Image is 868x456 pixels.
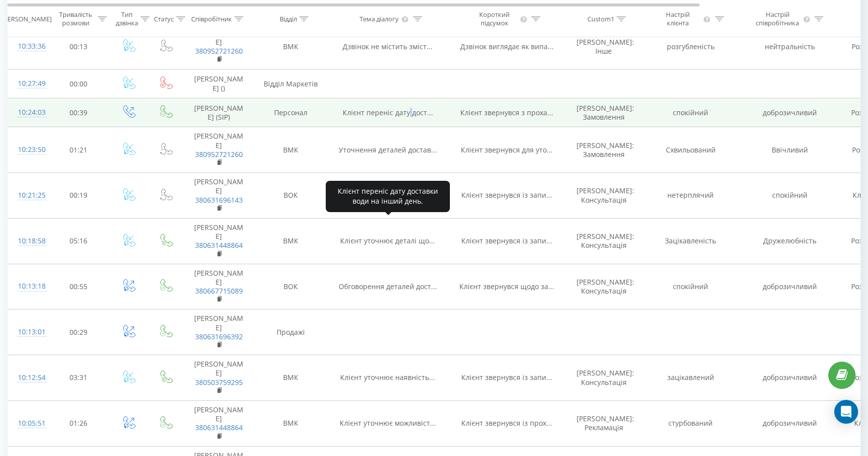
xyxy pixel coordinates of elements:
td: [PERSON_NAME] [184,400,254,446]
div: 10:24:03 [18,103,38,122]
div: 10:23:50 [18,140,38,159]
td: нейтральність [740,24,840,70]
div: Тема діалогу [360,14,399,23]
a: 380631696143 [195,195,243,205]
td: 00:19 [48,173,110,219]
td: [PERSON_NAME]: Консультація [567,264,641,309]
td: стурбований [641,400,740,446]
td: 00:00 [48,70,110,98]
td: [PERSON_NAME]: Замовлення [567,98,641,127]
a: 380952721260 [195,46,243,56]
div: 10:13:18 [18,277,38,296]
td: [PERSON_NAME] [184,173,254,219]
td: [PERSON_NAME]: Замовлення [567,127,641,173]
div: Клієнт переніс дату доставки води на інший день. [333,186,443,206]
span: Клієнт звернувся із прох... [461,418,552,428]
span: Обговорення деталей дост... [339,282,437,291]
div: 10:05:51 [18,414,38,433]
div: Тип дзвінка [116,10,138,27]
td: 00:29 [48,309,110,355]
td: [PERSON_NAME] (SIP) [184,98,254,127]
td: Персонал [254,98,328,127]
td: [PERSON_NAME] [184,24,254,70]
span: Клієнт звернувся із запи... [461,236,552,245]
td: ВМК [254,355,328,401]
td: [PERSON_NAME]: Консультація [567,355,641,401]
td: [PERSON_NAME] [184,218,254,264]
span: Дзвінок виглядає як випа... [460,42,554,51]
td: ВМК [254,127,328,173]
a: 380503759295 [195,378,243,387]
td: спокійний [641,264,740,309]
td: [PERSON_NAME] [184,355,254,401]
div: Відділ [280,14,297,23]
td: [PERSON_NAME] () [184,70,254,98]
span: Дзвінок не містить зміст... [343,42,433,51]
span: Клієнт переніс дату дост... [343,108,433,117]
div: 10:18:58 [18,231,38,251]
span: Клієнт звернувся для уто... [461,145,553,154]
td: Продажі [254,309,328,355]
div: Custom1 [587,14,614,23]
div: Настрій співробітника [754,10,801,27]
div: [PERSON_NAME] [1,14,52,23]
div: Тривалість розмови [56,10,95,27]
td: розгубленість [641,24,740,70]
td: [PERSON_NAME]: Рекламація [567,400,641,446]
span: Клієнт уточнює деталі що... [340,236,435,245]
td: [PERSON_NAME] [184,264,254,309]
td: доброзичливий [740,98,840,127]
td: ВОК [254,264,328,309]
div: 10:21:25 [18,186,38,205]
div: 10:13:01 [18,322,38,342]
td: спокійний [641,98,740,127]
td: [PERSON_NAME]: Консультація [567,218,641,264]
span: Клієнт звернувся із запи... [461,190,552,200]
td: нетерплячий [641,173,740,219]
td: 00:39 [48,98,110,127]
td: Ввічливий [740,127,840,173]
td: доброзичливий [740,400,840,446]
td: 00:55 [48,264,110,309]
td: 01:21 [48,127,110,173]
div: Короткий підсумок [471,10,518,27]
td: [PERSON_NAME]: Консультація [567,173,641,219]
td: 00:13 [48,24,110,70]
td: ВМК [254,400,328,446]
a: 380667715089 [195,286,243,296]
td: Відділ Маркетів [254,70,328,98]
div: Open Intercom Messenger [834,400,858,424]
td: зацікавлений [641,355,740,401]
td: ВОК [254,173,328,219]
span: Клієнт звернувся з проха... [460,108,553,117]
td: 05:16 [48,218,110,264]
span: Клієнт звернувся із запи... [461,373,552,382]
td: доброзичливий [740,264,840,309]
td: ВМК [254,24,328,70]
a: 380952721260 [195,150,243,159]
td: [PERSON_NAME] [184,127,254,173]
span: Уточнення деталей достав... [339,145,437,154]
a: 380631448864 [195,240,243,250]
div: Статус [154,14,174,23]
td: Схвильований [641,127,740,173]
td: Дружелюбність [740,218,840,264]
span: Клієнт звернувся щодо за... [459,282,554,291]
div: 10:12:54 [18,368,38,387]
div: Настрій клієнта [654,10,701,27]
td: 01:26 [48,400,110,446]
td: спокійний [740,173,840,219]
div: 10:27:49 [18,74,38,93]
td: Зацікавленість [641,218,740,264]
td: доброзичливий [740,355,840,401]
span: Клієнт уточнює можливіст... [340,418,436,428]
td: [PERSON_NAME]: Інше [567,24,641,70]
td: [PERSON_NAME] [184,309,254,355]
a: 380631448864 [195,423,243,432]
td: 03:31 [48,355,110,401]
td: ВМК [254,218,328,264]
div: 10:33:36 [18,37,38,56]
span: Клієнт уточнює наявність... [340,373,435,382]
a: 380631696392 [195,332,243,341]
div: Співробітник [191,14,232,23]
